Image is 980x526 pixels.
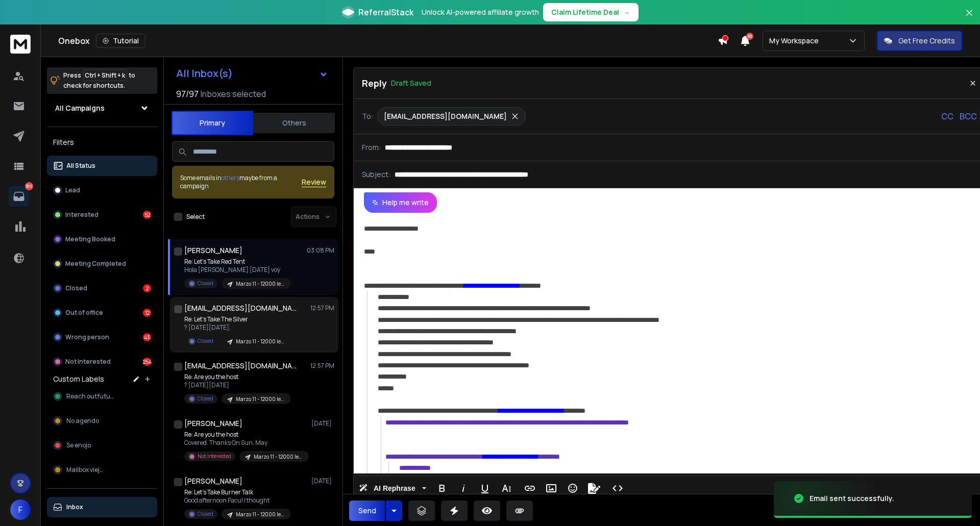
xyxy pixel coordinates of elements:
p: [EMAIL_ADDRESS][DOMAIN_NAME] [384,111,507,121]
p: Re: Let’s Take The Silver [184,315,291,323]
p: Draft Saved [391,78,431,88]
p: Not Interested [198,453,231,460]
button: Mailbox viejos [47,460,157,480]
p: Closed [198,280,213,287]
p: 03:08 PM [307,246,334,255]
p: BCC [960,110,977,122]
p: Meeting Booked [65,235,115,243]
p: Lead [65,186,80,194]
p: Get Free Credits [898,36,955,46]
label: Select [186,213,205,221]
button: Tutorial [96,34,145,48]
div: Email sent successfully. [810,493,894,504]
p: Closed [198,337,213,345]
span: ReferralStack [358,6,413,18]
div: 52 [143,211,151,219]
p: Re: Let’s Take Burner Talk [184,488,291,496]
h1: [EMAIL_ADDRESS][DOMAIN_NAME] [184,303,297,313]
button: Send [349,500,385,521]
button: All Campaigns [47,98,157,118]
button: Primary [171,111,253,135]
p: [DATE] [311,419,334,428]
button: Lead [47,180,157,201]
p: Reply [362,76,387,90]
p: Covered. Thanks On Sun, May [184,439,307,447]
span: Se enojo [66,441,91,449]
p: Good afternoon Facu! I thought [184,496,291,505]
p: 12:57 PM [310,362,334,370]
p: My Workspace [769,36,823,46]
p: Re: Are you the host [184,431,307,439]
p: Closed [198,395,213,403]
button: All Inbox(s) [168,63,336,84]
p: Out of office [65,309,103,317]
button: Close banner [963,6,976,31]
p: Marzo 11 - 12000 leads G Personal [236,280,285,288]
h3: Filters [47,135,157,149]
span: Mailbox viejos [66,466,106,474]
p: Marzo 11 - 12000 leads G Personal [236,511,285,518]
button: Inbox [47,497,157,517]
p: Meeting Completed [65,260,126,268]
button: Out of office12 [47,303,157,323]
p: Re: Are you the host [184,373,291,381]
button: F [10,499,31,520]
p: To: [362,111,373,121]
div: 43 [143,333,151,341]
p: Press to check for shortcuts. [63,70,135,91]
button: Review [302,177,326,187]
p: Re: Let’s Take Red Tent [184,258,291,266]
button: Closed2 [47,278,157,298]
button: Reach outfuture [47,386,157,407]
button: Italic (Ctrl+I) [454,478,473,498]
h1: [PERSON_NAME] [184,245,242,256]
div: 2 [143,284,151,292]
span: No agendo [66,417,99,425]
h1: All Campaigns [55,103,105,113]
p: CC [941,110,953,122]
button: Se enojo [47,435,157,456]
button: No agendo [47,411,157,431]
span: Ctrl + Shift + k [83,69,127,81]
p: Wrong person [65,333,109,341]
span: others [222,173,239,182]
button: Interested52 [47,205,157,225]
div: 12 [143,309,151,317]
button: Meeting Booked [47,229,157,249]
h1: [EMAIL_ADDRESS][DOMAIN_NAME] [184,361,297,371]
button: Help me write [364,192,437,213]
p: [DATE] [311,477,334,485]
p: ? [DATE][DATE], [184,323,291,332]
span: 97 / 97 [176,88,199,100]
p: All Status [66,162,95,170]
p: Marzo 11 - 12000 leads G Personal [236,395,285,403]
p: Closed [198,510,213,518]
h1: All Inbox(s) [176,68,233,79]
button: Wrong person43 [47,327,157,347]
button: More Text [497,478,516,498]
p: Inbox [66,503,83,511]
p: Closed [65,284,87,292]
p: Subject: [362,169,390,180]
button: Claim Lifetime Deal→ [543,3,639,21]
p: Unlock AI-powered affiliate growth [422,7,539,17]
span: AI Rephrase [372,484,418,493]
h1: [PERSON_NAME] [184,476,242,486]
h3: Inboxes selected [201,88,266,100]
h3: Custom Labels [53,374,104,384]
button: Meeting Completed [47,254,157,274]
button: Bold (Ctrl+B) [432,478,452,498]
span: → [623,7,630,17]
p: Not Interested [65,358,111,366]
p: Interested [65,211,99,219]
div: Some emails in maybe from a campaign [180,174,302,190]
button: Get Free Credits [877,31,962,51]
p: Marzo 11 - 12000 leads G Personal [254,453,303,461]
button: Insert Image (Ctrl+P) [542,478,561,498]
div: 254 [143,358,151,366]
p: 365 [25,182,33,190]
a: 365 [9,186,29,207]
